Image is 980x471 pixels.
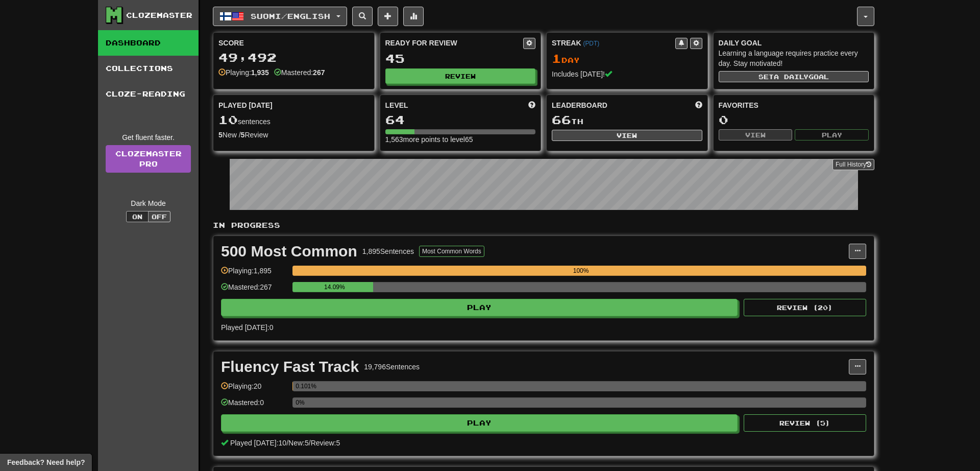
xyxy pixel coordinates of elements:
[148,211,170,222] button: Off
[221,282,287,299] div: Mastered: 267
[106,145,191,173] a: ClozemasterPro
[218,100,273,110] span: Played [DATE]
[552,130,702,141] button: View
[221,244,357,259] div: 500 Most Common
[719,38,869,48] div: Daily Goal
[832,159,874,170] button: Full History
[98,56,199,81] a: Collections
[552,38,675,48] div: Streak
[221,266,287,282] div: Playing: 1,895
[218,113,369,127] div: sentences
[552,51,561,65] span: 1
[230,439,286,447] span: Played [DATE]: 10
[385,100,408,110] span: Level
[552,113,702,127] div: th
[552,100,607,110] span: Leaderboard
[98,30,199,56] a: Dashboard
[378,7,398,26] button: Add sentence to collection
[218,38,369,48] div: Score
[719,48,869,68] div: Learning a language requires practice every day. Stay motivated!
[744,414,866,432] button: Review (5)
[528,100,535,110] span: Score more points to level up
[385,52,536,65] div: 45
[552,52,702,65] div: Day
[719,113,869,126] div: 0
[385,68,536,84] button: Review
[364,362,420,372] div: 19,796 Sentences
[213,7,347,26] button: Suomi/English
[385,134,536,145] div: 1,563 more points to level 65
[288,439,309,447] span: New: 5
[218,67,269,78] div: Playing:
[7,457,85,467] span: Open feedback widget
[251,68,269,77] strong: 1,935
[774,73,808,80] span: a daily
[221,323,273,332] span: Played [DATE]: 0
[218,51,369,64] div: 49,492
[719,100,869,110] div: Favorites
[583,40,599,47] a: (PDT)
[241,131,245,139] strong: 5
[221,381,287,398] div: Playing: 20
[419,246,484,257] button: Most Common Words
[213,220,874,230] p: In Progress
[744,299,866,316] button: Review (20)
[221,359,359,374] div: Fluency Fast Track
[385,113,536,126] div: 64
[719,71,869,82] button: Seta dailygoal
[795,129,869,140] button: Play
[221,299,738,316] button: Play
[286,439,288,447] span: /
[311,439,340,447] span: Review: 5
[296,266,866,276] div: 100%
[221,414,738,432] button: Play
[218,131,223,139] strong: 5
[385,38,524,48] div: Ready for Review
[296,282,373,292] div: 14.09%
[221,397,287,414] div: Mastered: 0
[352,7,373,26] button: Search sentences
[552,112,571,127] span: 66
[218,130,369,140] div: New / Review
[362,246,414,256] div: 1,895 Sentences
[218,112,238,127] span: 10
[695,100,702,110] span: This week in points, UTC
[126,10,192,20] div: Clozemaster
[403,7,424,26] button: More stats
[251,12,330,20] span: Suomi / English
[719,129,793,140] button: View
[98,81,199,107] a: Cloze-Reading
[274,67,325,78] div: Mastered:
[126,211,149,222] button: On
[106,132,191,143] div: Get fluent faster.
[106,198,191,208] div: Dark Mode
[309,439,311,447] span: /
[313,68,325,77] strong: 267
[552,69,702,79] div: Includes [DATE]!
